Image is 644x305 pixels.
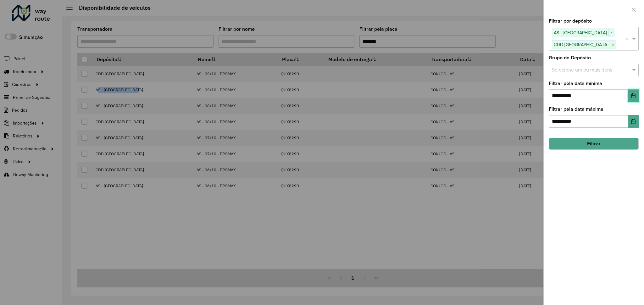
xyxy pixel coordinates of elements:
[549,80,602,87] label: Filtrar pela data mínima
[549,105,603,113] label: Filtrar pela data máxima
[628,89,639,102] button: Choose Date
[610,41,616,49] span: ×
[549,17,592,25] label: Filtrar por depósito
[549,54,591,62] label: Grupo de Depósito
[552,29,608,36] span: AS - [GEOGRAPHIC_DATA]
[552,41,610,48] span: CDD [GEOGRAPHIC_DATA]
[628,115,639,128] button: Choose Date
[549,138,639,150] button: Filtrar
[625,35,631,43] span: Clear all
[608,29,614,37] span: ×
